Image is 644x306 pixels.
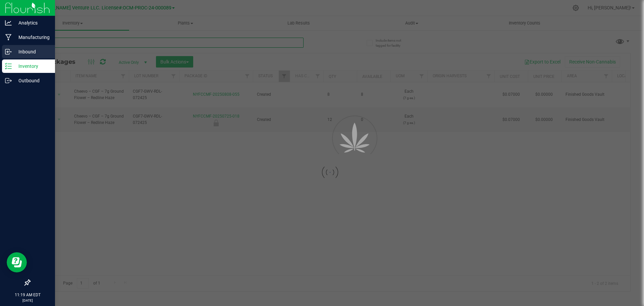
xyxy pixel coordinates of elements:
inline-svg: Analytics [5,19,12,26]
inline-svg: Inventory [5,63,12,70]
inline-svg: Manufacturing [5,34,12,41]
p: Manufacturing [12,33,52,41]
inline-svg: Inbound [5,48,12,55]
p: Inbound [12,48,52,56]
p: Outbound [12,77,52,85]
p: Analytics [12,19,52,27]
p: Inventory [12,62,52,70]
p: [DATE] [3,298,52,303]
iframe: Resource center [7,252,27,272]
p: 11:19 AM EDT [3,292,52,298]
inline-svg: Outbound [5,77,12,84]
